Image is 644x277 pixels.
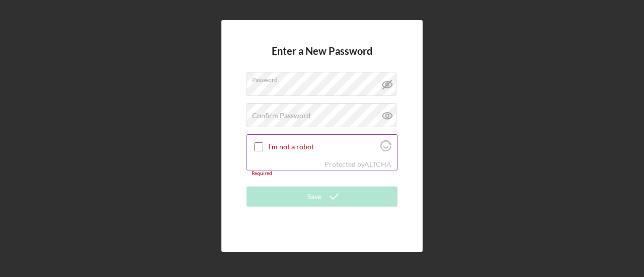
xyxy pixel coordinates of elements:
[325,160,391,168] div: Protected by
[364,160,391,168] a: Visit Altcha.org
[247,170,397,176] div: Required
[252,112,310,120] label: Confirm Password
[247,187,397,207] button: Save
[380,144,391,153] a: Visit Altcha.org
[268,143,377,151] label: I'm not a robot
[272,45,372,72] h4: Enter a New Password
[307,187,321,207] div: Save
[252,72,397,83] label: Password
